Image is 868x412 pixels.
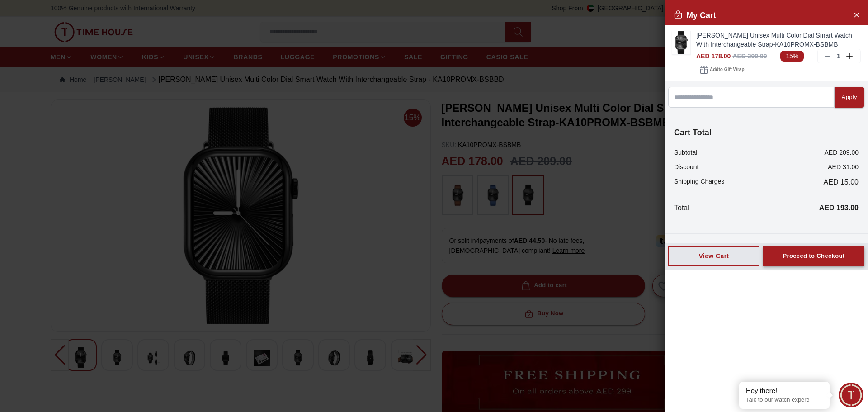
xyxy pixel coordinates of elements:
p: Discount [674,162,698,171]
span: 15% [780,51,804,62]
p: Subtotal [674,148,697,157]
span: AED 178.00 [696,52,731,60]
button: Proceed to Checkout [763,246,864,266]
button: View Cart [668,246,759,266]
div: Hey there! [746,386,823,395]
img: ... [672,31,690,54]
button: Apply [835,87,864,108]
p: AED 209.00 [825,148,859,157]
h2: My Cart [674,9,716,22]
span: AED 209.00 [732,52,767,60]
span: Add to Gift Wrap [710,65,744,74]
h4: Cart Total [674,126,859,139]
div: View Cart [676,251,752,260]
p: Total [674,203,689,213]
button: Close Account [849,7,863,22]
div: Proceed to Checkout [783,251,844,261]
span: AED 15.00 [824,177,859,188]
p: 1 [835,52,842,61]
button: Addto Gift Wrap [696,63,748,76]
div: Chat Widget [839,383,863,407]
a: [PERSON_NAME] Unisex Multi Color Dial Smart Watch With Interchangeable Strap-KA10PROMX-BSBMB [696,31,861,49]
p: Talk to our watch expert! [746,396,823,404]
p: AED 31.00 [828,162,859,171]
p: Shipping Charges [674,177,724,188]
div: Apply [842,92,857,103]
p: AED 193.00 [819,203,859,213]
